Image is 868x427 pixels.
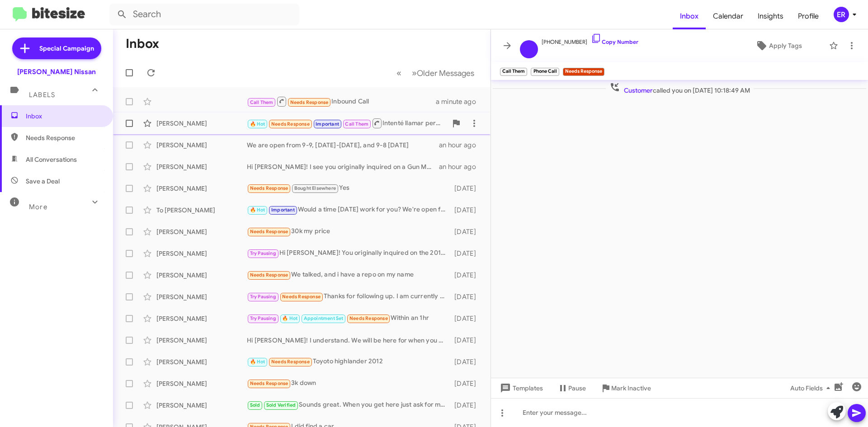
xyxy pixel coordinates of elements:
[156,249,247,258] div: [PERSON_NAME]
[271,121,310,127] span: Needs Response
[406,64,480,82] button: Next
[304,315,344,321] span: Appointment Set
[282,294,321,300] span: Needs Response
[266,402,296,408] span: Sold Verified
[450,206,483,215] div: [DATE]
[593,380,658,396] button: Mark Inactive
[550,380,593,396] button: Pause
[706,3,750,29] a: Calendar
[250,250,276,256] span: Try Pausing
[247,141,439,150] div: We are open from 9-9, [DATE]-[DATE], and 9-8 [DATE]
[250,294,276,300] span: Try Pausing
[156,357,247,366] div: [PERSON_NAME]
[250,207,265,213] span: 🔥 Hot
[26,112,103,121] span: Inbox
[349,315,388,321] span: Needs Response
[673,3,706,29] a: Inbox
[611,380,651,396] span: Mark Inactive
[250,315,276,321] span: Try Pausing
[769,38,802,54] span: Apply Tags
[412,67,417,79] span: »
[156,336,247,345] div: [PERSON_NAME]
[250,272,288,278] span: Needs Response
[791,3,826,29] a: Profile
[156,401,247,410] div: [PERSON_NAME]
[417,68,474,78] span: Older Messages
[491,380,550,396] button: Templates
[247,270,450,280] div: We talked, and i have a repo on my name
[826,7,858,22] button: ER
[156,379,247,388] div: [PERSON_NAME]
[450,227,483,236] div: [DATE]
[396,67,401,79] span: «
[156,271,247,280] div: [PERSON_NAME]
[250,99,274,105] span: Call Them
[26,177,60,186] span: Save a Deal
[17,67,96,76] div: [PERSON_NAME] Nissan
[500,68,527,76] small: Call Them
[250,402,260,408] span: Sold
[282,315,297,321] span: 🔥 Hot
[247,117,447,129] div: Intenté llamar pero nadie atendió
[247,205,450,215] div: Would a time [DATE] work for you? We're open from 9am-89pm
[29,91,55,99] span: Labels
[156,227,247,236] div: [PERSON_NAME]
[290,99,329,105] span: Needs Response
[250,380,288,386] span: Needs Response
[247,162,439,171] div: Hi [PERSON_NAME]! I see you originally inquired on a Gun Metallic Pathfinder Platinum. I have whi...
[156,206,247,215] div: To [PERSON_NAME]
[247,96,436,107] div: Inbound Call
[563,68,604,76] small: Needs Response
[109,4,299,25] input: Search
[316,121,339,127] span: Important
[450,249,483,258] div: [DATE]
[498,380,543,396] span: Templates
[156,162,247,171] div: [PERSON_NAME]
[732,38,825,54] button: Apply Tags
[250,185,288,191] span: Needs Response
[156,314,247,323] div: [PERSON_NAME]
[834,7,849,22] div: ER
[247,378,450,389] div: 3k down
[790,380,834,396] span: Auto Fields
[39,44,94,53] span: Special Campaign
[439,162,483,171] div: an hour ago
[250,229,288,235] span: Needs Response
[247,336,450,345] div: Hi [PERSON_NAME]! I understand. We will be here for when you are ready! Please keep us updated
[156,184,247,193] div: [PERSON_NAME]
[271,359,310,365] span: Needs Response
[156,119,247,128] div: [PERSON_NAME]
[450,379,483,388] div: [DATE]
[391,64,407,82] button: Previous
[624,86,653,94] span: Customer
[156,141,247,150] div: [PERSON_NAME]
[26,155,77,164] span: All Conversations
[450,184,483,193] div: [DATE]
[126,37,159,51] h1: Inbox
[450,357,483,366] div: [DATE]
[247,183,450,193] div: Yes
[247,400,450,410] div: Sounds great. When you get here just ask for myself or [PERSON_NAME] (New Car Sales Director)
[247,248,450,258] div: Hi [PERSON_NAME]! You originally inquired on the 2016 Altima, the vehicle has sold since then. I ...
[450,401,483,410] div: [DATE]
[450,292,483,301] div: [DATE]
[12,38,101,59] a: Special Campaign
[568,380,586,396] span: Pause
[294,185,336,191] span: Bought Elsewhere
[392,64,480,82] nav: Page navigation example
[436,97,483,106] div: a minute ago
[247,357,450,367] div: Toyoto highlander 2012
[250,359,265,365] span: 🔥 Hot
[29,203,47,211] span: More
[247,313,450,324] div: Within an 1hr
[750,3,791,29] a: Insights
[247,291,450,302] div: Thanks for following up. I am currently not looking. Will let you know when I'm ready
[156,292,247,301] div: [PERSON_NAME]
[439,141,483,150] div: an hour ago
[531,68,559,76] small: Phone Call
[345,121,368,127] span: Call Them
